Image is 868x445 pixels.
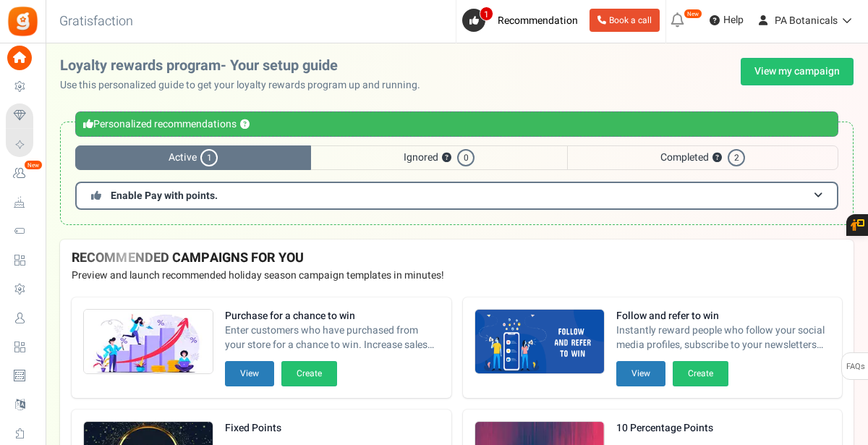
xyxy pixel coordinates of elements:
span: PA Botanicals [775,13,838,28]
span: Instantly reward people who follow your social media profiles, subscribe to your newsletters and ... [616,323,831,352]
h2: Loyalty rewards program- Your setup guide [60,58,432,74]
span: 1 [480,7,493,21]
span: Enter customers who have purchased from your store for a chance to win. Increase sales and AOV. [225,323,440,352]
span: Recommendation [498,13,578,28]
button: ? [240,120,250,130]
em: New [24,160,43,170]
span: FAQs [846,353,865,381]
a: Help [704,9,749,32]
img: Recommended Campaigns [84,310,213,375]
img: Gratisfaction [7,5,39,38]
button: Create [673,361,728,386]
span: 0 [457,149,475,166]
span: Enable Pay with points. [111,188,218,203]
span: Active [75,145,311,170]
button: ? [712,153,722,163]
span: 2 [728,149,745,166]
strong: Purchase for a chance to win [225,309,440,323]
a: 1 Recommendation [462,9,584,32]
strong: Follow and refer to win [616,309,831,323]
span: Completed [567,145,838,170]
div: Personalized recommendations [75,111,838,137]
img: Recommended Campaigns [475,310,604,375]
a: New [6,161,39,186]
button: ? [442,153,451,163]
p: Use this personalized guide to get your loyalty rewards program up and running. [60,78,432,93]
button: Create [281,361,337,386]
button: View [616,361,665,386]
a: View my campaign [741,58,854,85]
button: View [225,361,274,386]
em: New [684,9,702,19]
strong: 10 Percentage Points [616,421,728,436]
h3: Gratisfaction [43,7,149,36]
p: Preview and launch recommended holiday season campaign templates in minutes! [72,268,842,283]
strong: Fixed Points [225,421,337,436]
span: Help [720,13,744,27]
span: 1 [200,149,218,166]
a: Book a call [590,9,660,32]
span: Ignored [311,145,567,170]
h4: RECOMMENDED CAMPAIGNS FOR YOU [72,251,842,266]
